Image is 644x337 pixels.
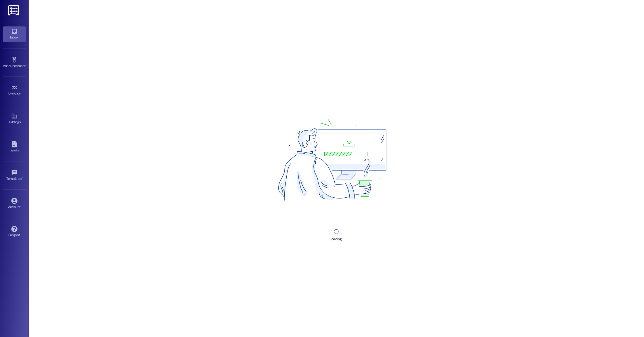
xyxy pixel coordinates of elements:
a: Templates • [3,168,26,183]
span: • [21,91,22,95]
div: Loading... [330,236,343,242]
a: Inbox [3,26,26,42]
a: Support [3,224,26,240]
a: Account [3,196,26,211]
a: Buildings [3,111,26,127]
a: Site Visit • [3,83,26,99]
span: • [26,63,26,67]
span: • [22,176,23,180]
a: Leads [3,139,26,155]
img: ResiDesk Logo [8,5,20,16]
